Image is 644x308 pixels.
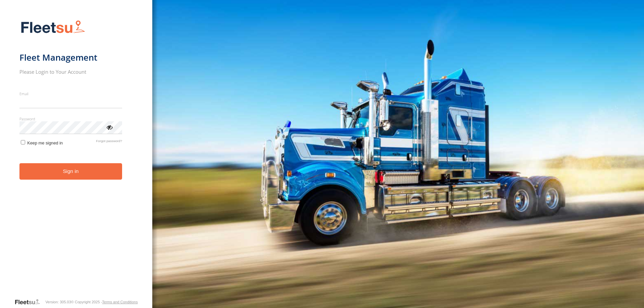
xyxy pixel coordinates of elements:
[96,139,122,145] a: Forgot password?
[14,299,45,305] a: Visit our Website
[71,300,138,304] div: © Copyright 2025 -
[19,91,122,96] label: Email
[19,68,122,75] h2: Please Login to Your Account
[106,124,113,130] div: ViewPassword
[27,140,63,145] span: Keep me signed in
[19,16,133,298] form: main
[19,52,122,63] h1: Fleet Management
[19,163,122,180] button: Sign in
[45,300,71,304] div: Version: 305.03
[102,300,138,304] a: Terms and Conditions
[19,19,87,36] img: Fleetsu
[19,116,122,121] label: Password
[21,140,25,144] input: Keep me signed in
